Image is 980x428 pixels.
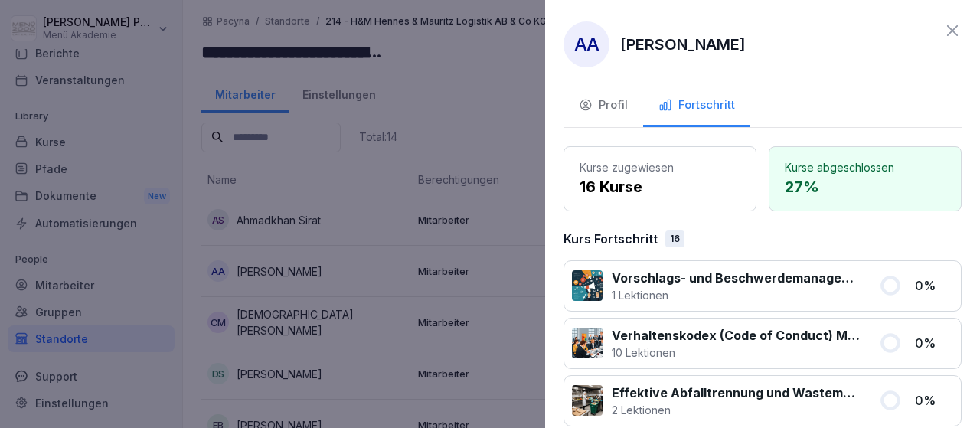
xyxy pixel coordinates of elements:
[643,86,750,127] button: Fortschritt
[563,21,609,67] div: AA
[658,96,735,114] div: Fortschritt
[563,86,643,127] button: Profil
[620,33,746,56] p: [PERSON_NAME]
[785,159,946,175] p: Kurse abgeschlossen
[563,230,658,248] p: Kurs Fortschritt
[579,96,628,114] div: Profil
[915,334,953,352] p: 0 %
[580,159,740,175] p: Kurse zugewiesen
[612,402,861,418] p: 2 Lektionen
[915,276,953,295] p: 0 %
[612,287,861,303] p: 1 Lektionen
[612,326,861,345] p: Verhaltenskodex (Code of Conduct) Menü 2000
[915,391,953,410] p: 0 %
[580,175,740,198] p: 16 Kurse
[785,175,946,198] p: 27 %
[612,345,861,361] p: 10 Lektionen
[612,384,861,402] p: Effektive Abfalltrennung und Wastemanagement im Catering
[612,269,861,287] p: Vorschlags- und Beschwerdemanagement bei Menü 2000
[665,230,684,247] div: 16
